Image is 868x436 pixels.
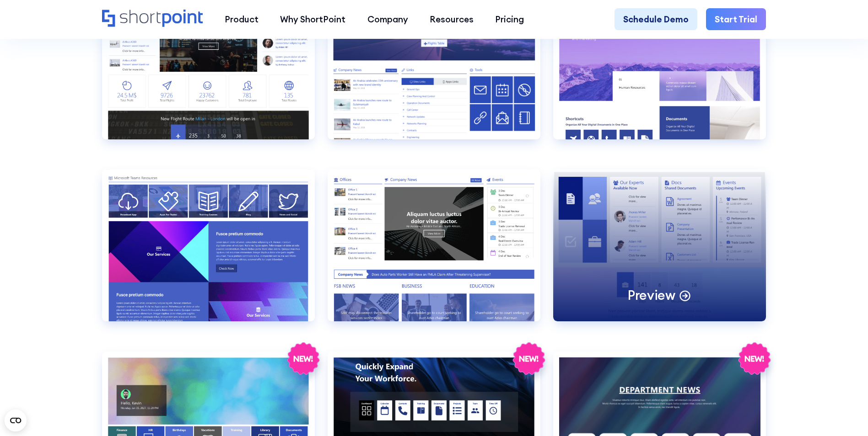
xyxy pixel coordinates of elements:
[495,13,524,26] div: Pricing
[102,170,315,339] a: HR 1
[328,170,540,339] a: HR 2
[706,8,766,30] a: Start Trial
[214,8,269,30] a: Product
[553,170,766,339] a: HR 3Preview
[356,8,419,30] a: Company
[485,8,535,30] a: Pricing
[5,409,27,431] button: Open CMP widget
[270,8,356,30] a: Why ShortPoint
[280,13,345,26] div: Why ShortPoint
[628,287,675,304] p: Preview
[615,8,697,30] a: Schedule Demo
[822,392,868,436] iframe: Chat Widget
[367,13,408,26] div: Company
[430,13,474,26] div: Resources
[225,13,259,26] div: Product
[419,8,484,30] a: Resources
[102,10,203,28] a: Home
